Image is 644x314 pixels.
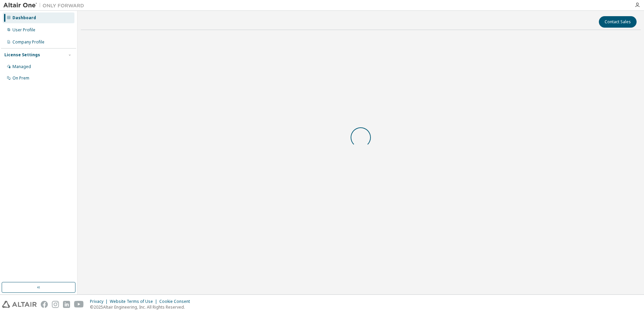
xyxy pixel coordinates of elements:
img: youtube.svg [74,301,84,308]
div: Company Profile [12,39,44,45]
div: Dashboard [12,15,36,21]
div: Managed [12,64,31,69]
div: License Settings [4,52,40,58]
img: Altair One [3,2,88,9]
img: linkedin.svg [63,301,70,308]
img: altair_logo.svg [2,301,37,308]
div: Privacy [90,299,110,304]
p: © 2025 Altair Engineering, Inc. All Rights Reserved. [90,304,194,310]
button: Contact Sales [599,16,637,28]
div: User Profile [12,27,35,33]
div: Cookie Consent [159,299,194,304]
div: On Prem [12,75,29,81]
div: Website Terms of Use [110,299,159,304]
img: instagram.svg [52,301,59,308]
img: facebook.svg [41,301,48,308]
